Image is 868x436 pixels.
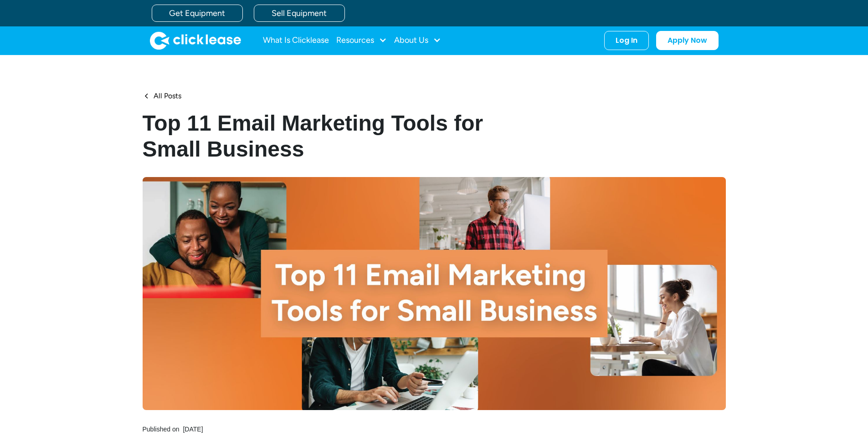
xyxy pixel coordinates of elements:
[143,91,181,101] a: All Posts
[143,425,180,434] div: Published on
[143,110,493,162] h1: Top 11 Email Marketing Tools for Small Business
[616,36,637,45] div: Log In
[154,91,181,101] div: All Posts
[656,31,719,50] a: Apply Now
[394,31,441,50] div: About Us
[183,425,203,434] div: [DATE]
[254,5,345,22] a: Sell Equipment
[263,31,329,50] a: What Is Clicklease
[152,5,243,22] a: Get Equipment
[150,31,241,50] img: Clicklease logo
[336,31,387,50] div: Resources
[150,31,241,50] a: home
